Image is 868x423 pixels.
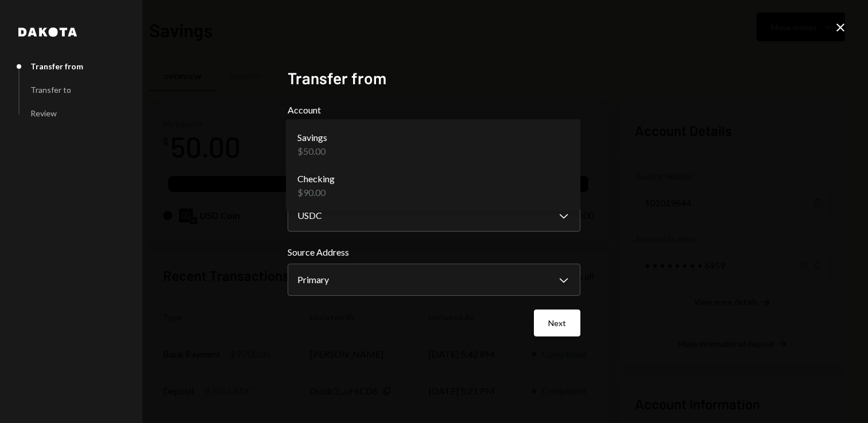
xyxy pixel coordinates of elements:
[297,172,335,186] div: Checking
[288,264,580,296] button: Source Address
[297,186,335,199] div: $90.00
[30,61,83,71] div: Transfer from
[288,67,580,89] h2: Transfer from
[30,85,71,95] div: Transfer to
[297,144,327,158] div: $50.00
[288,199,580,232] button: Asset
[297,131,327,144] div: Savings
[288,245,580,259] label: Source Address
[288,103,580,117] label: Account
[30,108,57,118] div: Review
[534,310,580,336] button: Next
